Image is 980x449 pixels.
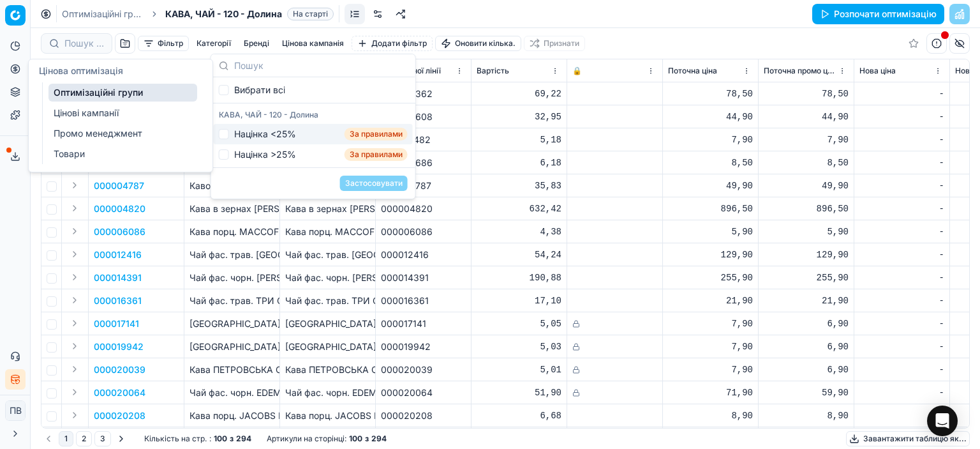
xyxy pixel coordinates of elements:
[67,247,82,262] button: Розгорнути
[62,8,144,20] a: Оптимізаційні групи
[859,66,896,75] font: Нова ціна
[721,273,753,283] font: 255,90
[189,410,359,421] font: Кава порц. JACOBS Monarch / 1,8г / 26
[731,135,753,145] font: 7,90
[540,227,561,237] font: 4,38
[94,317,139,330] button: 000017141
[352,36,433,51] button: Додати фільтр
[67,201,82,216] button: Розгорнути
[67,316,82,331] button: Розгорнути
[94,340,144,353] button: 000019942
[94,272,142,283] font: 000014391
[285,387,486,398] font: Чай фас. чорн. EDEMS [PERSON_NAME] / 100г
[67,293,82,308] button: Розгорнути
[350,129,403,139] font: За правилами
[535,89,561,99] font: 69,22
[939,250,944,260] font: -
[285,341,572,352] font: [GEOGRAPHIC_DATA][PERSON_NAME] 3 в 1 Класична 20 г / 25 шт.
[381,249,429,260] font: 000012416
[5,400,26,421] button: ПВ
[189,318,473,329] font: [GEOGRAPHIC_DATA][PERSON_NAME] 3 в 1 Карамель 18 г /25 шт
[544,38,579,48] font: Признати
[939,158,944,168] font: -
[48,104,197,122] a: Цінові кампанії
[244,38,269,48] font: Бренді
[236,434,251,443] font: 294
[54,128,142,139] font: Промо менеджмент
[540,342,561,352] font: 5,03
[94,294,142,307] button: 000016361
[94,363,145,376] button: 000020039
[39,65,123,76] font: Цінова оптимізація
[381,341,431,352] font: 000019942
[345,178,403,188] font: Застосовувати
[477,66,509,75] font: Вартість
[48,84,197,102] a: Оптимізаційні групи
[94,431,111,446] button: 3
[827,319,849,329] font: 6,90
[165,8,334,20] span: КАВА, ЧАЙ - 120 - ДолинаНа старті
[48,145,197,163] a: Товари
[350,149,403,159] font: За правилами
[827,342,849,352] font: 6,90
[59,431,73,446] button: 1
[94,180,144,191] font: 000004787
[817,204,849,214] font: 896,50
[455,38,516,48] font: Оновити кілька.
[189,364,437,375] font: Кава ПЕТРОВСЬКА СЛОБОДА 3 в 1 Ліс.горіх / 18г / 25шт
[285,318,568,329] font: [GEOGRAPHIC_DATA][PERSON_NAME] 3 в 1 Карамель 18 г /25 шт
[189,226,396,237] font: Кава порц. MACCOFFEE 3в1 Original Mini / 16шт
[189,180,412,191] font: Кавовий напій розч. [PERSON_NAME] / 100г / 20шт
[144,434,207,443] font: Кількість на стр.
[76,431,92,446] button: 2
[340,176,408,191] button: Застосовувати
[535,112,561,122] font: 32,95
[365,434,369,443] font: з
[114,431,129,446] button: Перейти на наступну сторінку
[939,227,944,237] font: -
[731,319,753,329] font: 7,90
[939,365,944,375] font: -
[939,319,944,329] font: -
[219,110,318,119] font: КАВА, ЧАЙ - 120 - Долина
[535,250,561,260] font: 54,24
[48,125,197,142] a: Промо менеджмент
[10,405,22,416] font: ПВ
[94,248,142,261] button: 000012416
[817,273,849,283] font: 255,90
[285,410,455,421] font: Кава порц. JACOBS Monarch / 1,8г / 26
[67,178,82,193] button: Розгорнути
[287,8,334,20] span: На старті
[62,8,334,20] nav: хлібні крихти
[939,204,944,214] font: -
[371,38,427,48] font: Додати фільтр
[189,341,477,352] font: [GEOGRAPHIC_DATA][PERSON_NAME] 3 в 1 Класична 20 г / 25 шт.
[822,181,849,191] font: 49,90
[67,224,82,239] button: Розгорнути
[94,225,145,238] button: 000006086
[94,386,145,399] button: 000020064
[764,66,838,75] font: Поточна промо ціна
[94,364,145,375] font: 000020039
[939,388,944,398] font: -
[94,387,145,398] font: 000020064
[721,204,753,214] font: 896,50
[381,226,433,237] font: 000006086
[285,226,491,237] font: Кава порц. MACCOFFEE 3в1 Original Mini / 16шт
[230,434,234,443] font: з
[189,272,378,283] font: Чай фас. чорн. [PERSON_NAME] / 100 п. 2 г
[41,431,56,446] button: Перейти на попередню сторінку
[721,250,753,260] font: 129,90
[285,249,468,260] font: Чай фас. трав. [GEOGRAPHIC_DATA] /100г
[67,361,82,377] button: Розгорнути
[535,181,561,191] font: 35,83
[381,364,433,375] font: 000020039
[189,249,372,260] font: Чай фас. трав. [GEOGRAPHIC_DATA] /100г
[668,66,717,75] font: Поточна ціна
[822,89,849,99] font: 78,50
[94,271,142,284] button: 000014391
[94,226,145,237] font: 000006086
[822,112,849,122] font: 44,90
[285,295,489,306] font: Чай фас. трав. ТРИ СЛОНИ Ромашка / 1г 20 ​​с.
[189,295,394,306] font: Чай фас. трав. ТРИ СЛОНИ Ромашка / 1г 20 ​​с.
